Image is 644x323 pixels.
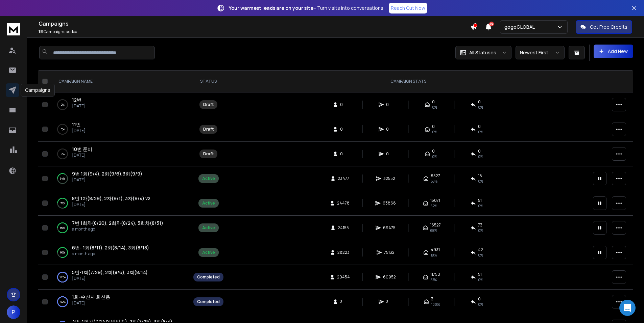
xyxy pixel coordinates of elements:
span: 9번 1회(9/4), 2회(9/6),3회(9/9) [72,170,142,177]
td: 0%11번[DATE] [50,117,189,142]
span: 0 [478,296,481,302]
span: 0% [432,105,437,110]
span: 0 % [478,203,483,209]
span: 0% [478,129,483,135]
p: 89 % [60,224,65,231]
span: 75132 [384,250,395,255]
p: [DATE] [72,300,110,306]
a: 9번 1회(9/4), 2회(9/6),3회(9/9) [72,170,142,177]
span: 12번 [72,97,81,103]
span: 0 % [478,179,483,184]
button: P [7,305,20,319]
span: 32552 [383,176,395,181]
span: 6번- 1회(8/11), 2회(8/14), 3회(8/18) [72,244,149,251]
a: 6번- 1회(8/11), 2회(8/14), 3회(8/18) [72,244,149,251]
span: 0 [478,149,481,154]
div: Draft [203,102,214,107]
span: 0 [478,99,481,105]
span: 3 [386,299,393,304]
span: 23477 [338,176,349,181]
span: 18 % [431,252,437,258]
a: Reach Out Now [389,3,427,14]
p: 100 % [59,274,66,280]
p: [DATE] [72,153,92,158]
p: All Statuses [469,49,496,56]
span: 24478 [337,200,350,206]
p: gogoGLOBAL [504,24,538,30]
a: 5번-1회(7/29), 2회(8/6), 3회(8/14) [72,269,148,276]
span: 10번 준비 [72,146,92,152]
span: 0% [478,105,483,110]
span: 7번 1회차(8/20), 2회차(8/24), 3회차(8/31) [72,220,163,226]
span: 0 [386,127,393,132]
div: Active [202,176,215,181]
span: 69475 [383,225,396,231]
td: 100%1회-수신자 회신용[DATE] [50,290,189,314]
span: 58 % [431,179,437,184]
p: 0 % [61,101,65,108]
span: 63868 [383,200,396,206]
span: 0 [478,124,481,129]
span: 0 [432,149,435,154]
p: Campaigns added [39,29,470,34]
td: 70%8번 1차(8/29), 2차(9/1), 3차(9/4) v2[DATE] [50,191,189,216]
span: 57 % [430,277,437,282]
span: 0 % [478,228,483,233]
button: Get Free Credits [576,20,632,34]
a: 11번 [72,121,81,128]
p: 70 % [60,200,65,207]
span: 100 % [431,302,440,307]
img: logo [7,23,20,35]
a: 10번 준비 [72,146,92,153]
span: 51 [478,272,482,277]
span: 0% [432,129,437,135]
span: 73 [478,222,482,228]
div: Open Intercom Messenger [619,300,636,316]
p: 80 % [60,249,65,256]
span: 0 [432,99,435,105]
p: [DATE] [72,128,86,133]
p: 100 % [59,298,66,305]
span: 3 [431,296,433,302]
td: 0%12번[DATE] [50,92,189,117]
span: 5번-1회(7/29), 2회(8/6), 3회(8/14) [72,269,148,275]
th: CAMPAIGN NAME [50,71,189,92]
a: 1회-수신자 회신용 [72,294,110,300]
span: 4931 [431,247,440,252]
p: a month ago [72,226,163,232]
span: 8번 1차(8/29), 2차(9/1), 3차(9/4) v2 [72,195,150,201]
span: 0% [478,154,483,159]
p: a month ago [72,251,149,257]
span: 24 [489,22,494,26]
div: Completed [197,274,220,280]
p: Reach Out Now [391,5,425,11]
span: 18 [478,173,482,179]
div: Active [202,200,215,206]
span: 0 % [478,277,483,282]
p: [DATE] [72,202,150,207]
span: 68 % [430,228,437,233]
p: – Turn visits into conversations [229,5,383,11]
h1: Campaigns [39,20,470,28]
div: Campaigns [21,84,55,97]
span: 8527 [431,173,440,179]
a: 12번 [72,97,81,103]
span: 11750 [430,272,440,277]
div: Draft [203,151,214,157]
span: 62 % [430,203,437,209]
p: 34 % [60,175,65,182]
button: Newest First [516,46,565,59]
th: STATUS [189,71,228,92]
span: 0 [432,124,435,129]
td: 0%10번 준비[DATE] [50,142,189,166]
span: 0% [432,154,437,159]
span: 51 [478,198,482,203]
div: Draft [203,127,214,132]
span: 0 [340,102,347,107]
span: 16527 [430,222,441,228]
span: 0 % [478,302,483,307]
th: CAMPAIGN STATS [228,71,589,92]
span: 0 [340,127,347,132]
span: 0 % [478,252,483,258]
